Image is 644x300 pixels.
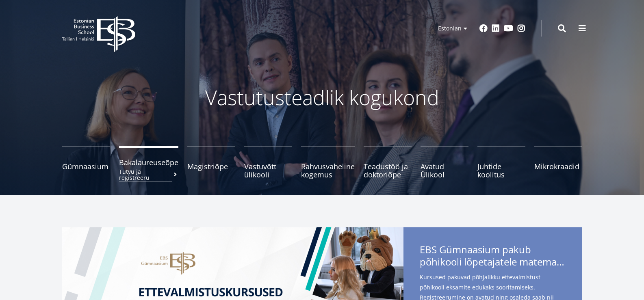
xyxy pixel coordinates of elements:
a: Gümnaasium [62,146,110,179]
span: Magistriõpe [187,162,235,171]
span: Mikrokraadid [534,162,582,171]
a: Avatud Ülikool [421,146,468,179]
span: põhikooli lõpetajatele matemaatika- ja eesti keele kursuseid [420,256,566,268]
span: Avatud Ülikool [421,162,468,179]
a: Juhtide koolitus [477,146,525,179]
a: Teadustöö ja doktoriõpe [364,146,412,179]
span: Juhtide koolitus [477,162,525,179]
span: Teadustöö ja doktoriõpe [364,162,412,179]
a: Facebook [479,24,488,32]
a: Rahvusvaheline kogemus [301,146,355,179]
a: Magistriõpe [187,146,235,179]
a: Youtube [504,24,513,32]
span: Rahvusvaheline kogemus [301,162,355,179]
a: Mikrokraadid [534,146,582,179]
span: Bakalaureuseõpe [119,158,178,166]
span: Gümnaasium [62,162,110,171]
a: Linkedin [492,24,500,32]
a: BakalaureuseõpeTutvu ja registreeru [119,146,178,179]
small: Tutvu ja registreeru [119,168,178,181]
p: Vastutusteadlik kogukond [107,85,538,110]
span: EBS Gümnaasium pakub [420,244,566,270]
a: Vastuvõtt ülikooli [244,146,292,179]
span: Vastuvõtt ülikooli [244,162,292,179]
a: Instagram [517,24,525,32]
